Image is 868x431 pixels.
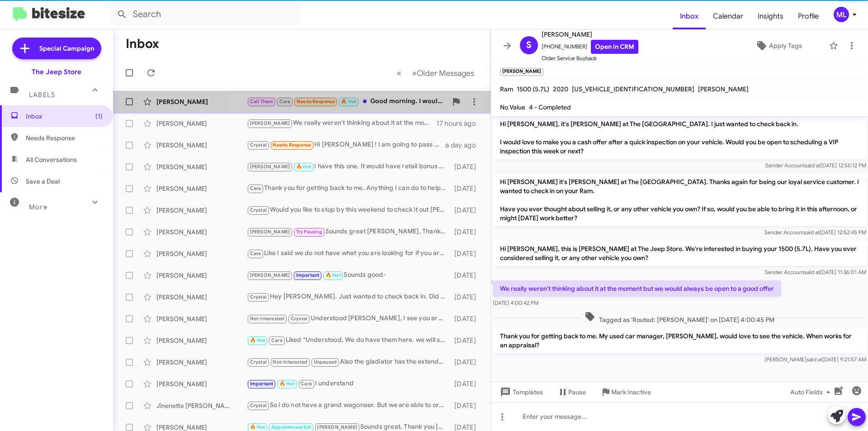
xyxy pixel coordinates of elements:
div: [DATE] [450,206,483,215]
span: Crystal [291,316,307,322]
span: Cara [250,251,261,256]
p: Thank you for getting back to me. My used car manager, [PERSON_NAME], would love to see the vehic... [493,328,866,353]
span: No Value [500,103,525,111]
button: ML [826,7,858,22]
span: [PERSON_NAME] [250,229,290,235]
span: 🔥 Hot [341,99,356,104]
div: Also the gladiator has the extended warranty to 120k or so [247,357,450,367]
div: [DATE] [450,401,483,410]
span: [PERSON_NAME] [DATE] 9:21:57 AM [764,356,866,363]
span: Important [250,381,274,387]
span: « [396,67,401,79]
span: Cara [279,99,291,104]
div: Sounds great [PERSON_NAME], Thank you sir [247,227,450,237]
span: Try Pausing [296,229,322,235]
div: [PERSON_NAME] [156,336,247,345]
a: Calendar [706,3,750,29]
span: said at [807,356,822,363]
div: [PERSON_NAME] [156,162,247,171]
span: Crystal [250,142,267,148]
span: Mark Inactive [611,384,651,400]
div: a day ago [445,141,483,150]
small: [PERSON_NAME] [500,68,543,76]
span: [PERSON_NAME] [250,272,290,278]
div: [PERSON_NAME] [156,249,247,258]
div: [PERSON_NAME] [156,293,247,302]
span: Cara [271,337,283,343]
span: said at [804,269,820,275]
button: Auto Fields [783,384,841,400]
span: Special Campaign [39,44,94,53]
span: Templates [498,384,543,400]
button: Previous [391,64,407,82]
span: [PERSON_NAME] [317,424,357,430]
span: More [29,203,47,211]
span: [PERSON_NAME] [698,85,749,93]
span: 🔥 Hot [250,337,265,343]
nav: Page navigation example [392,64,480,82]
div: [DATE] [450,336,483,345]
button: Pause [550,384,593,400]
a: Profile [791,3,826,29]
span: Needs Response [273,142,311,148]
span: Cara [301,381,312,387]
span: Crystal [250,403,267,408]
span: Sender Account [DATE] 12:52:45 PM [764,229,866,236]
span: All Conversations [26,155,77,164]
span: S [526,38,532,52]
div: [DATE] [450,249,483,258]
div: [DATE] [450,358,483,367]
div: So i do not have a grand wagoneer. But we are able to order them for you if you wanted to come in... [247,400,450,411]
button: Templates [491,384,550,400]
button: Apply Tags [732,38,825,54]
div: Hey [PERSON_NAME]. Just wanted to check back in. Did we have some time this weekend to stop by an... [247,292,450,302]
span: Unpaused [314,359,337,365]
span: 4 - Completed [529,103,571,111]
div: [DATE] [450,293,483,302]
span: » [412,67,417,79]
span: Appointment Set [271,424,311,430]
p: Hi [PERSON_NAME], this is [PERSON_NAME] at The Jeep Store. We're interested in buying your 1500 (... [493,241,866,266]
span: Sender Account [DATE] 11:36:01 AM [765,269,866,275]
span: Auto Fields [790,384,834,400]
p: Hi [PERSON_NAME], it's [PERSON_NAME] at The [GEOGRAPHIC_DATA]. I just wanted to check back in. I ... [493,116,866,159]
p: Hi [PERSON_NAME] it's [PERSON_NAME] at The [GEOGRAPHIC_DATA]. Thanks again for being our loyal se... [493,174,866,226]
div: [PERSON_NAME] [156,206,247,215]
div: Jinenette [PERSON_NAME] [156,401,247,410]
span: Older Service Buyback [542,54,638,63]
span: Ram [500,85,513,93]
div: Sounds good- [247,270,450,280]
div: Good morning. I would like to come in and turn in my wrangler lease. Will you be in on 10/4 or 10... [247,96,447,107]
span: Call Them [250,99,274,104]
a: Open in CRM [591,40,638,54]
span: Needs Response [297,99,335,104]
span: Not-Interested [273,359,307,365]
span: 2020 [553,85,568,93]
div: [PERSON_NAME] [156,314,247,323]
div: ML [834,7,849,22]
span: Crystal [250,207,267,213]
span: [PERSON_NAME] [250,120,290,126]
span: Needs Response [26,133,103,142]
span: said at [805,162,821,169]
span: Tagged as 'Routed: [PERSON_NAME]' on [DATE] 4:00:45 PM [581,311,778,324]
span: 🔥 Hot [325,272,341,278]
div: Like I said we do not have what you are looking for if you are only open to the 4xe wranglers. If... [247,248,450,259]
span: Pause [568,384,586,400]
span: 1500 (5.7L) [517,85,549,93]
span: Crystal [250,294,267,300]
div: [DATE] [450,314,483,323]
button: Mark Inactive [593,384,658,400]
span: [PHONE_NUMBER] [542,40,638,54]
input: Search [109,4,299,25]
div: I understand [247,379,450,389]
span: Crystal [250,359,267,365]
a: Insights [750,3,791,29]
div: [PERSON_NAME] [156,141,247,150]
span: 🔥 Hot [296,164,311,170]
span: [DATE] 4:00:42 PM [493,299,538,306]
div: Hi [PERSON_NAME] ! I am going to pass on purchasing. Thank you for following up and also assistin... [247,140,445,150]
div: [DATE] [450,271,483,280]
